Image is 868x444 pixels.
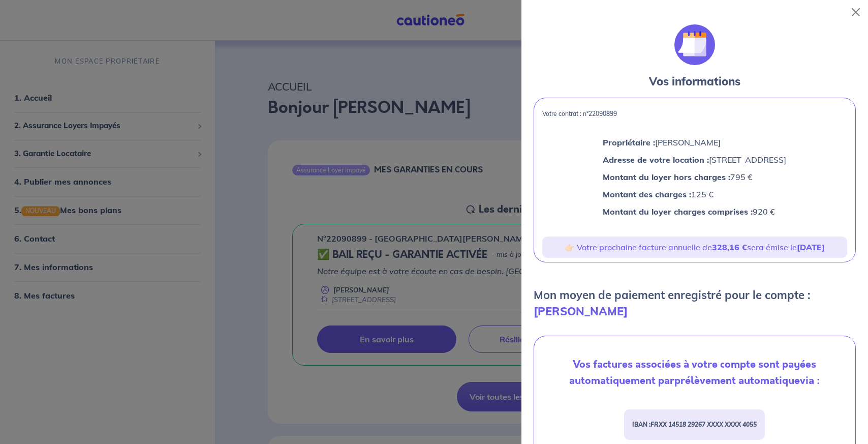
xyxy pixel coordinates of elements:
[534,304,628,318] strong: [PERSON_NAME]
[603,189,691,199] strong: Montant des charges :
[674,373,800,388] strong: prélèvement automatique
[534,287,856,319] p: Mon moyen de paiement enregistré pour le compte :
[603,153,786,166] p: [STREET_ADDRESS]
[603,170,786,184] p: 795 €
[674,24,715,65] img: illu_calendar.svg
[650,421,757,428] em: FRXX 14518 29267 XXXX XXXX 4055
[603,137,655,147] strong: Propriétaire :
[546,241,843,254] p: 👉🏻 Votre prochaine facture annuelle de sera émise le
[712,242,747,252] strong: 328,16 €
[542,357,847,389] p: Vos factures associées à votre compte sont payées automatiquement par via :
[603,188,786,201] p: 125 €
[603,205,786,218] p: 920 €
[603,172,730,182] strong: Montant du loyer hors charges :
[848,4,864,20] button: Close
[649,74,740,88] strong: Vos informations
[603,206,753,217] strong: Montant du loyer charges comprises :
[632,421,757,428] strong: IBAN :
[797,242,825,252] strong: [DATE]
[603,136,786,149] p: [PERSON_NAME]
[542,110,847,117] p: Votre contrat : n°22090899
[603,155,709,165] strong: Adresse de votre location :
